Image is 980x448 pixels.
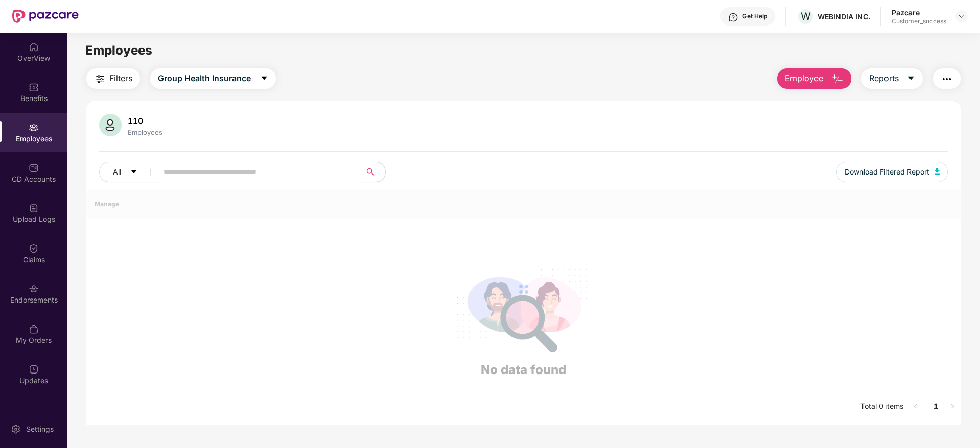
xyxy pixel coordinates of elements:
[11,424,21,434] img: svg+xml;base64,PHN2ZyBpZD0iU2V0dGluZy0yMHgyMCIgeG1sbnM9Imh0dHA6Ly93d3cudzMub3JnLzIwMDAvc3ZnIiB3aW...
[86,68,140,89] button: Filters
[845,166,929,178] span: Download Filtered Report
[944,399,961,415] button: right
[728,12,738,22] img: svg+xml;base64,PHN2ZyBpZD0iSGVscC0zMngzMiIgeG1sbnM9Imh0dHA6Ly93d3cudzMub3JnLzIwMDAvc3ZnIiB3aWR0aD...
[785,72,823,85] span: Employee
[29,284,39,294] img: svg+xml;base64,PHN2ZyBpZD0iRW5kb3JzZW1lbnRzIiB4bWxucz0iaHR0cDovL3d3dy53My5vcmcvMjAwMC9zdmciIHdpZH...
[99,162,161,182] button: Allcaret-down
[126,116,165,126] div: 110
[869,72,899,85] span: Reports
[23,424,57,434] div: Settings
[29,163,39,173] img: svg+xml;base64,PHN2ZyBpZD0iQ0RfQWNjb3VudHMiIGRhdGEtbmFtZT0iQ0QgQWNjb3VudHMiIHhtbG5zPSJodHRwOi8vd3...
[944,399,961,415] li: Next Page
[29,203,39,213] img: svg+xml;base64,PHN2ZyBpZD0iVXBsb2FkX0xvZ3MiIGRhdGEtbmFtZT0iVXBsb2FkIExvZ3MiIHhtbG5zPSJodHRwOi8vd3...
[158,72,251,85] span: Group Health Insurance
[861,68,923,89] button: Reportscaret-down
[892,8,946,17] div: Pazcare
[907,399,924,415] li: Previous Page
[913,403,919,409] span: left
[360,168,380,176] span: search
[113,166,121,178] span: All
[29,82,39,92] img: svg+xml;base64,PHN2ZyBpZD0iQmVuZWZpdHMiIHhtbG5zPSJodHRwOi8vd3d3LnczLm9yZy8yMDAwL3N2ZyIgd2lkdGg9Ij...
[928,399,944,415] li: 1
[360,162,386,182] button: search
[85,43,152,58] span: Employees
[958,12,966,20] img: svg+xml;base64,PHN2ZyBpZD0iRHJvcGRvd24tMzJ4MzIiIHhtbG5zPSJodHRwOi8vd3d3LnczLm9yZy8yMDAwL3N2ZyIgd2...
[935,168,940,175] img: svg+xml;base64,PHN2ZyB4bWxucz0iaHR0cDovL3d3dy53My5vcmcvMjAwMC9zdmciIHhtbG5zOnhsaW5rPSJodHRwOi8vd3...
[777,68,851,89] button: Employee
[801,10,811,22] span: W
[130,168,137,177] span: caret-down
[860,399,903,415] li: Total 0 items
[29,364,39,375] img: svg+xml;base64,PHN2ZyBpZD0iVXBkYXRlZCIgeG1sbnM9Imh0dHA6Ly93d3cudzMub3JnLzIwMDAvc3ZnIiB3aWR0aD0iMj...
[99,114,122,136] img: svg+xml;base64,PHN2ZyB4bWxucz0iaHR0cDovL3d3dy53My5vcmcvMjAwMC9zdmciIHhtbG5zOnhsaW5rPSJodHRwOi8vd3...
[29,122,39,133] img: svg+xml;base64,PHN2ZyBpZD0iRW1wbG95ZWVzIiB4bWxucz0iaHR0cDovL3d3dy53My5vcmcvMjAwMC9zdmciIHdpZHRoPS...
[29,324,39,334] img: svg+xml;base64,PHN2ZyBpZD0iTXlfT3JkZXJzIiBkYXRhLW5hbWU9Ik15IE9yZGVycyIgeG1sbnM9Imh0dHA6Ly93d3cudz...
[12,10,79,23] img: New Pazcare Logo
[907,74,915,83] span: caret-down
[818,12,870,21] div: WEBINDIA INC.
[836,162,948,182] button: Download Filtered Report
[94,73,106,85] img: svg+xml;base64,PHN2ZyB4bWxucz0iaHR0cDovL3d3dy53My5vcmcvMjAwMC9zdmciIHdpZHRoPSIyNCIgaGVpZ2h0PSIyNC...
[29,42,39,52] img: svg+xml;base64,PHN2ZyBpZD0iSG9tZSIgeG1sbnM9Imh0dHA6Ly93d3cudzMub3JnLzIwMDAvc3ZnIiB3aWR0aD0iMjAiIG...
[126,128,165,136] div: Employees
[109,72,132,85] span: Filters
[907,399,924,415] button: left
[928,399,944,414] a: 1
[742,12,767,20] div: Get Help
[949,403,955,409] span: right
[150,68,276,89] button: Group Health Insurancecaret-down
[892,17,946,26] div: Customer_success
[29,243,39,254] img: svg+xml;base64,PHN2ZyBpZD0iQ2xhaW0iIHhtbG5zPSJodHRwOi8vd3d3LnczLm9yZy8yMDAwL3N2ZyIgd2lkdGg9IjIwIi...
[260,74,268,83] span: caret-down
[831,73,844,85] img: svg+xml;base64,PHN2ZyB4bWxucz0iaHR0cDovL3d3dy53My5vcmcvMjAwMC9zdmciIHhtbG5zOnhsaW5rPSJodHRwOi8vd3...
[941,73,953,85] img: svg+xml;base64,PHN2ZyB4bWxucz0iaHR0cDovL3d3dy53My5vcmcvMjAwMC9zdmciIHdpZHRoPSIyNCIgaGVpZ2h0PSIyNC...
